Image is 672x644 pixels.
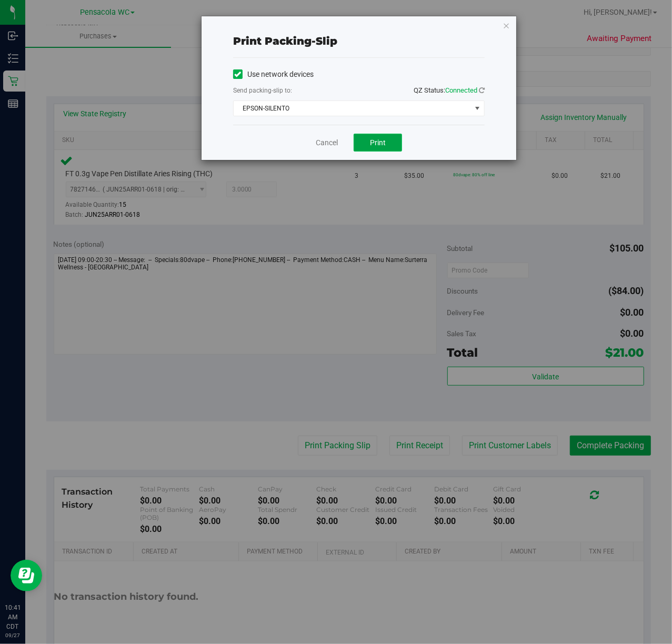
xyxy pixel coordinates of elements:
[233,86,292,95] label: Send packing-slip to:
[234,101,471,116] span: EPSON-SILENTO
[445,86,477,94] span: Connected
[370,138,386,147] span: Print
[354,134,402,152] button: Print
[414,86,485,94] span: QZ Status:
[11,560,42,591] iframe: Resource center
[471,101,484,116] span: select
[316,137,338,148] a: Cancel
[233,69,314,80] label: Use network devices
[233,35,337,47] span: Print packing-slip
